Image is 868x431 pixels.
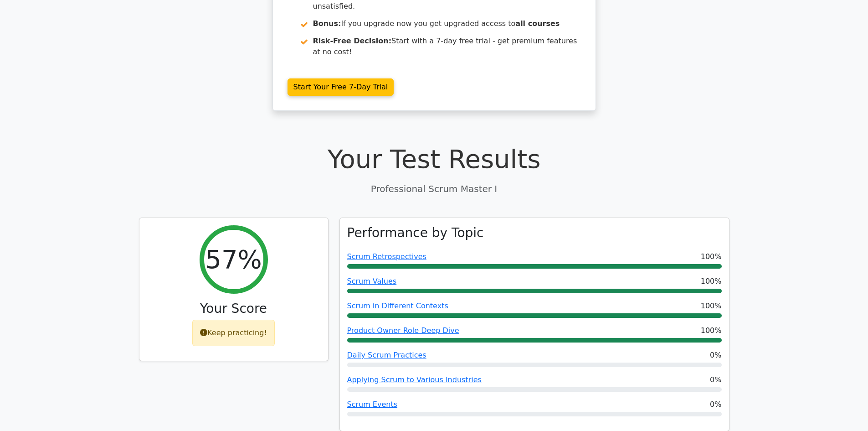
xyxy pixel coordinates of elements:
a: Product Owner Role Deep Dive [347,326,459,335]
a: Scrum Retrospectives [347,252,426,261]
a: Scrum Values [347,277,397,286]
a: Scrum in Different Contexts [347,301,448,310]
h3: Your Score [147,301,321,317]
span: 100% [701,325,722,336]
a: Applying Scrum to Various Industries [347,375,482,384]
a: Scrum Events [347,400,398,409]
h1: Your Test Results [139,144,729,174]
h3: Performance by Topic [347,225,484,241]
span: 0% [710,374,721,385]
p: Professional Scrum Master I [139,182,729,196]
span: 100% [701,301,722,312]
a: Start Your Free 7-Day Trial [288,78,394,96]
span: 0% [710,399,721,410]
div: Keep practicing! [192,320,275,346]
span: 0% [710,350,721,361]
span: 100% [701,251,722,262]
span: 100% [701,276,722,287]
h2: 57% [205,244,262,275]
a: Daily Scrum Practices [347,351,426,359]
